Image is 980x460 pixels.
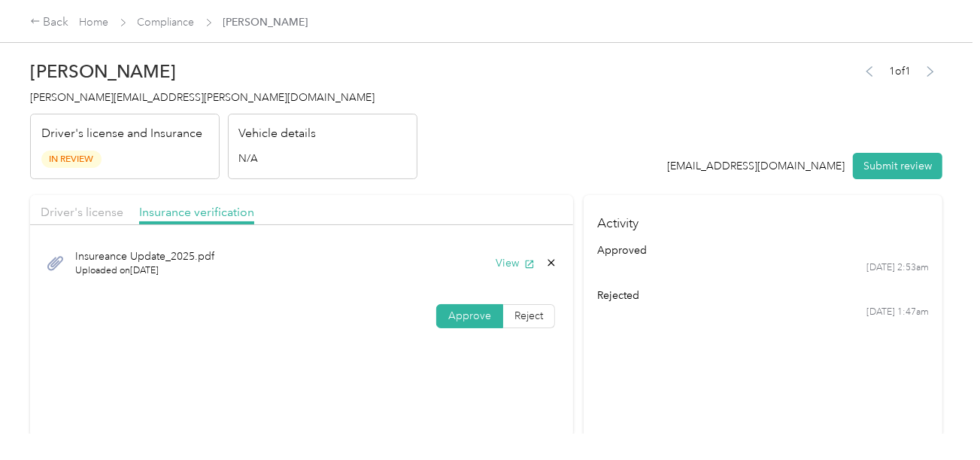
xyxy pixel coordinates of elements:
div: rejected [597,288,930,303]
div: Back [30,14,69,32]
p: Driver's license and Insurance [41,125,202,143]
a: Compliance [138,16,195,29]
span: In Review [41,151,102,168]
span: 1 of 1 [889,63,911,79]
h4: Activity [584,195,942,242]
span: Insurance verification [139,205,254,219]
iframe: Everlance-gr Chat Button Frame [896,376,980,460]
div: approved [597,242,930,258]
button: Submit review [853,153,942,179]
span: Insureance Update_2025.pdf [75,248,214,264]
span: Reject [514,309,543,322]
h2: [PERSON_NAME] [30,61,417,82]
span: Uploaded on [DATE] [75,264,214,278]
a: Home [80,16,109,29]
span: [PERSON_NAME][EMAIL_ADDRESS][PERSON_NAME][DOMAIN_NAME] [30,91,375,104]
span: N/A [239,151,259,166]
button: View [496,255,535,271]
span: Approve [448,309,491,322]
div: [EMAIL_ADDRESS][DOMAIN_NAME] [668,158,845,174]
time: [DATE] 2:53am [866,261,929,275]
time: [DATE] 1:47am [866,306,929,319]
p: Vehicle details [239,125,317,143]
span: [PERSON_NAME] [223,14,308,30]
span: Driver's license [41,205,123,219]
